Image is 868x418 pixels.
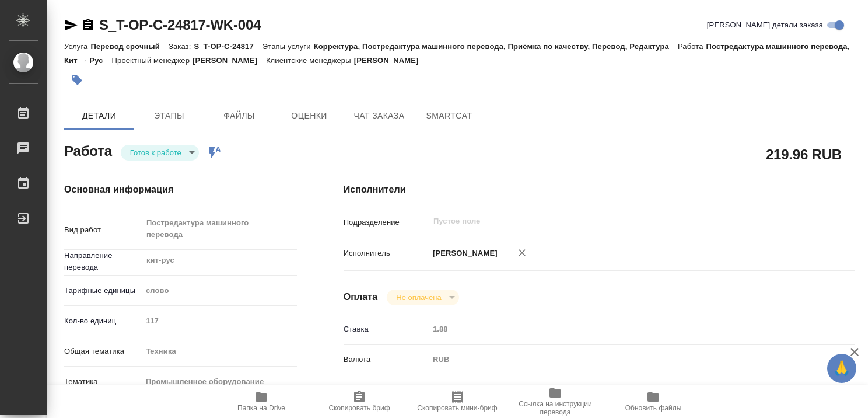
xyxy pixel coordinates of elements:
[237,404,285,412] span: Папка на Drive
[393,292,444,302] button: Не оплачена
[310,385,408,418] button: Скопировать бриф
[429,350,813,370] div: RUB
[64,224,142,236] p: Вид работ
[64,315,142,327] p: Кол-во единиц
[344,183,855,197] h4: Исполнители
[81,18,95,32] button: Скопировать ссылку
[266,56,354,65] p: Клиентские менеджеры
[513,400,597,416] span: Ссылка на инструкции перевода
[344,354,429,365] p: Валюта
[64,346,142,357] p: Общая тематика
[678,42,706,51] p: Работа
[429,248,498,259] p: [PERSON_NAME]
[169,42,194,51] p: Заказ:
[211,109,267,123] span: Файлы
[707,19,823,31] span: [PERSON_NAME] детали заказа
[64,285,142,297] p: Тарифные единицы
[112,56,192,65] p: Проектный менеджер
[827,354,856,383] button: 🙏
[142,372,297,392] div: Промышленное оборудование
[64,140,112,161] h2: Работа
[421,109,477,123] span: SmartCat
[417,404,497,412] span: Скопировать мини-бриф
[90,42,169,51] p: Перевод срочный
[509,240,535,266] button: Удалить исполнителя
[328,404,390,412] span: Скопировать бриф
[64,18,78,32] button: Скопировать ссылку для ЯМессенджера
[212,385,310,418] button: Папка на Drive
[408,385,506,418] button: Скопировать мини-бриф
[99,17,261,33] a: S_T-OP-C-24817-WK-004
[64,42,90,51] p: Услуга
[387,290,459,305] div: Готов к работе
[351,109,407,123] span: Чат заказа
[766,144,842,164] h2: 219.96 RUB
[429,321,813,337] input: Пустое поле
[344,217,429,228] p: Подразделение
[344,323,429,335] p: Ставка
[64,376,142,388] p: Тематика
[142,281,297,301] div: слово
[625,404,682,412] span: Обновить файлы
[354,56,428,65] p: [PERSON_NAME]
[127,148,185,158] button: Готов к работе
[64,183,297,197] h4: Основная информация
[604,385,702,418] button: Обновить файлы
[832,356,852,381] span: 🙏
[64,250,142,273] p: Направление перевода
[194,42,262,51] p: S_T-OP-C-24817
[142,312,297,329] input: Пустое поле
[314,42,678,51] p: Корректура, Постредактура машинного перевода, Приёмка по качеству, Перевод, Редактура
[281,109,337,123] span: Оценки
[141,109,197,123] span: Этапы
[64,67,90,93] button: Добавить тэг
[344,248,429,259] p: Исполнитель
[432,214,785,228] input: Пустое поле
[142,342,297,361] div: Техника
[121,145,199,161] div: Готов к работе
[344,290,378,304] h4: Оплата
[71,109,127,123] span: Детали
[262,42,314,51] p: Этапы услуги
[192,56,266,65] p: [PERSON_NAME]
[506,385,604,418] button: Ссылка на инструкции перевода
